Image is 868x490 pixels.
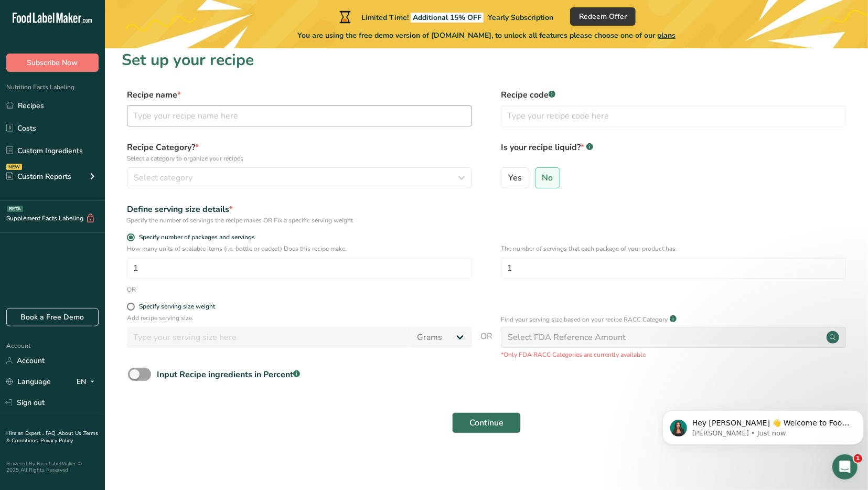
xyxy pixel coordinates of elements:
div: OR [127,285,136,294]
div: Limited Time! [337,10,553,23]
div: Input Recipe ingredients in Percent [157,368,300,381]
h1: Set up your recipe [122,48,851,72]
button: Subscribe Now [6,54,99,72]
p: Select a category to organize your recipes [127,154,472,163]
a: Language [6,372,51,391]
iframe: Intercom notifications message [658,388,868,462]
span: plans [657,30,676,40]
div: NEW [6,164,22,170]
span: Continue [469,417,503,429]
button: Continue [452,412,521,433]
div: BETA [7,206,23,212]
p: The number of servings that each package of your product has. [501,244,846,253]
div: Specify serving size weight [139,303,215,311]
div: Define serving size details [127,203,472,216]
span: OR [480,330,492,359]
a: Terms & Conditions . [6,430,98,444]
span: 1 [854,454,862,463]
button: Redeem Offer [570,7,636,26]
span: Select category [134,172,192,184]
button: Select category [127,167,472,188]
iframe: Intercom live chat [832,454,858,480]
a: Hire an Expert . [6,430,44,437]
span: Additional 15% OFF [411,13,484,23]
div: Specify the number of servings the recipe makes OR Fix a specific serving weight [127,216,472,225]
label: Recipe Category? [127,141,472,163]
span: Redeem Offer [579,11,627,22]
span: You are using the free demo version of [DOMAIN_NAME], to unlock all features please choose one of... [297,30,676,41]
p: Find your serving size based on your recipe RACC Category [501,315,668,324]
a: Book a Free Demo [6,308,99,326]
span: No [542,173,553,183]
input: Type your recipe name here [127,105,472,126]
label: Recipe code [501,89,846,101]
span: Specify number of packages and servings [135,233,255,241]
input: Type your recipe code here [501,105,846,126]
a: FAQ . [46,430,58,437]
span: Subscribe Now [27,57,78,68]
div: EN [77,376,99,388]
div: Custom Reports [6,171,71,182]
label: Is your recipe liquid? [501,141,846,163]
span: Yearly Subscription [488,13,553,23]
a: Privacy Policy [40,437,73,444]
input: Type your serving size here [127,327,411,348]
span: Yes [508,173,522,183]
p: Add recipe serving size. [127,313,472,323]
p: How many units of sealable items (i.e. bottle or packet) Does this recipe make. [127,244,472,253]
p: *Only FDA RACC Categories are currently available [501,350,846,359]
div: Powered By FoodLabelMaker © 2025 All Rights Reserved [6,461,99,473]
label: Recipe name [127,89,472,101]
a: About Us . [58,430,83,437]
div: Select FDA Reference Amount [508,331,626,344]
